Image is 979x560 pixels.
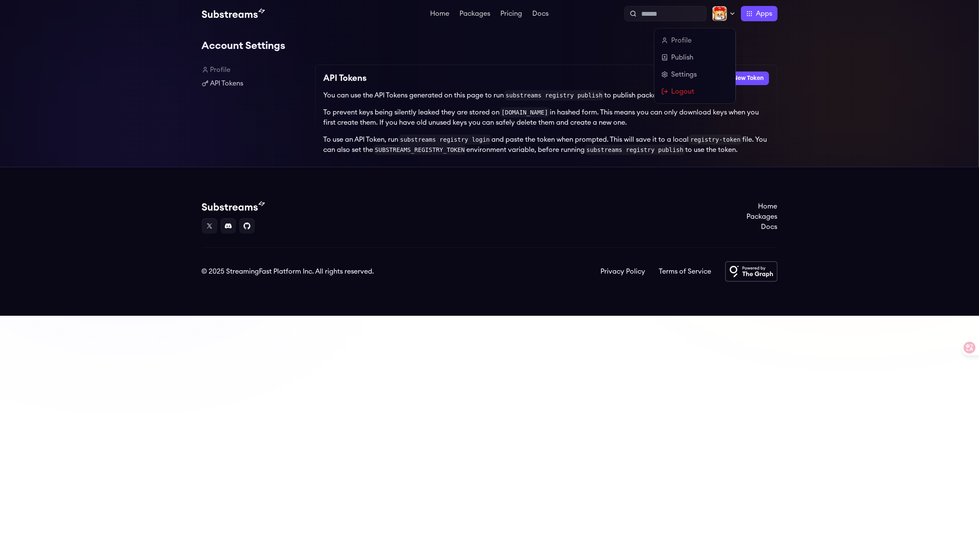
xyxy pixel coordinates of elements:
[756,9,772,19] span: Apps
[499,10,524,19] a: Pricing
[324,107,769,128] p: To prevent keys being silently leaked they are stored on in hashed form. This means you can only ...
[531,10,551,19] a: Docs
[728,71,769,85] button: New Token
[324,71,367,85] h2: API Tokens
[661,35,729,46] a: Profile
[747,201,778,211] a: Home
[689,134,742,145] code: registry-token
[747,211,778,222] a: Packages
[601,266,646,277] a: Privacy Policy
[659,266,712,277] a: Terms of Service
[725,261,778,282] img: Powered by The Graph
[661,86,729,97] a: Logout
[504,90,605,100] code: substreams registry publish
[202,37,778,54] h1: Account Settings
[661,52,729,63] a: Publish
[585,145,685,155] code: substreams registry publish
[202,78,308,89] a: API Tokens
[429,10,451,19] a: Home
[712,6,727,21] img: Profile
[202,65,308,75] a: Profile
[500,107,550,117] code: [DOMAIN_NAME]
[202,9,265,19] img: Substream's logo
[324,90,769,100] p: You can use the API Tokens generated on this page to run to publish packages on
[399,134,492,145] code: substreams registry login
[747,222,778,232] a: Docs
[458,10,492,19] a: Packages
[202,266,374,277] div: © 2025 StreamingFast Platform Inc. All rights reserved.
[661,69,729,80] a: Settings
[324,134,769,155] p: To use an API Token, run and paste the token when prompted. This will save it to a local file. Yo...
[373,145,467,155] code: SUBSTREAMS_REGISTRY_TOKEN
[202,201,265,211] img: Substream's logo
